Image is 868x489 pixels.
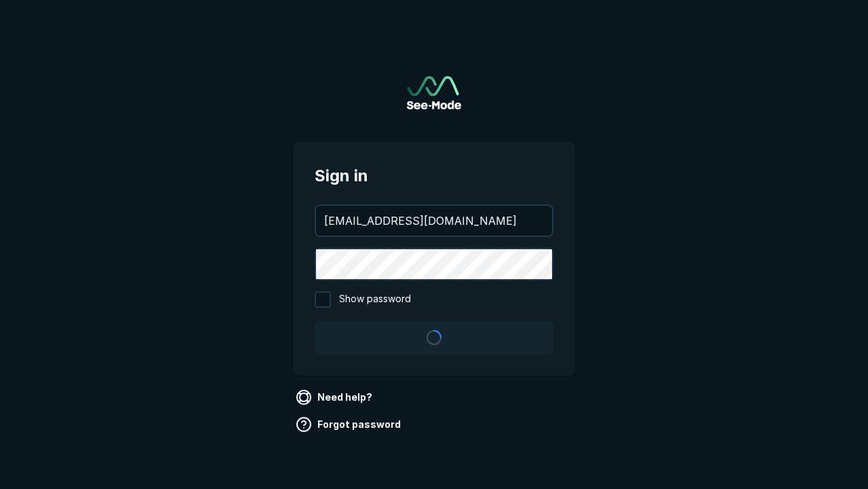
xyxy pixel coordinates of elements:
img: See-Mode Logo [407,76,461,109]
a: Need help? [293,386,378,408]
input: your@email.com [316,206,552,236]
a: Forgot password [293,414,406,435]
span: Show password [339,291,411,308]
a: Go to sign in [407,76,461,109]
span: Sign in [315,164,553,188]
